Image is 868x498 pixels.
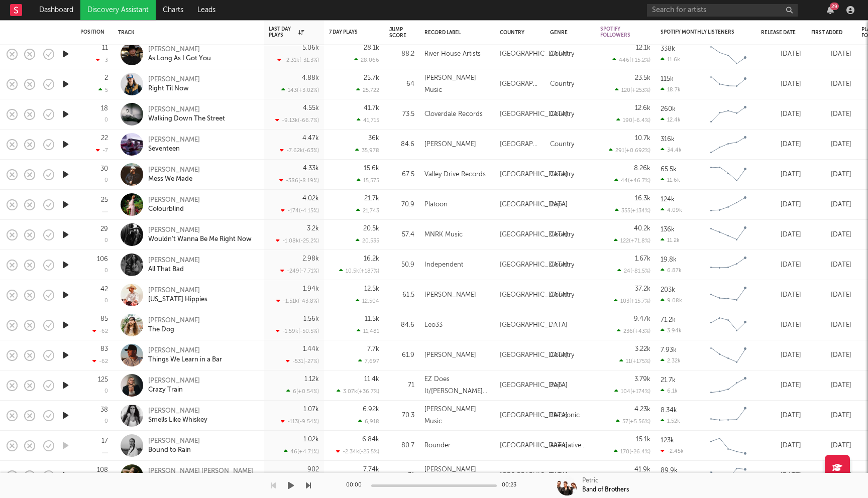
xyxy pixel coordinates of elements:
div: [PERSON_NAME] [148,437,200,446]
div: -9.13k ( -66.7 % ) [275,117,319,123]
div: Valley Drive Records [424,169,486,181]
div: 3.22k [635,346,650,352]
svg: Chart title [706,222,751,247]
div: [DATE] [761,289,801,301]
div: [DATE] [811,259,851,271]
div: 6.92k [363,406,379,413]
div: Country [550,289,574,301]
div: Country [500,30,535,36]
div: [DATE] [811,139,851,151]
div: [DATE] [761,440,801,452]
div: [PERSON_NAME] [148,286,207,295]
div: [DATE] [811,380,851,392]
div: [GEOGRAPHIC_DATA] [500,349,568,361]
div: [GEOGRAPHIC_DATA] [500,440,568,452]
div: [PERSON_NAME] [148,316,200,325]
div: [GEOGRAPHIC_DATA] [500,78,540,90]
div: 902 [307,466,319,473]
a: [PERSON_NAME]The Dog [148,316,200,334]
div: 260k [661,106,676,112]
div: 123k [661,437,674,444]
div: 338k [661,46,675,52]
div: 28.1k [364,45,379,51]
div: -7.62k ( -63 % ) [280,147,319,154]
div: -2.31k ( -31.3 % ) [277,57,319,63]
div: [DATE] [811,169,851,181]
div: Country [550,48,574,60]
div: 21.7k [661,377,676,384]
a: [PERSON_NAME]Colourblind [148,196,200,214]
div: 0 [104,178,108,183]
div: 120 ( +253 % ) [615,87,650,93]
a: [PERSON_NAME]Wouldn't Wanna Be Me Right Now [148,226,252,244]
a: [PERSON_NAME]Seventeen [148,136,200,154]
div: 8.34k [661,407,677,414]
div: [GEOGRAPHIC_DATA] [500,169,568,181]
div: [PERSON_NAME] Music [424,72,490,96]
div: [GEOGRAPHIC_DATA] [500,380,568,392]
div: Pop [550,380,562,392]
div: Track [118,30,254,36]
div: -2.45k [661,448,684,454]
a: [PERSON_NAME]Things We Learn in a Bar [148,346,222,364]
div: 38 [100,407,108,413]
div: [GEOGRAPHIC_DATA] [500,319,568,331]
div: 3.07k ( +36.7 % ) [337,388,379,395]
a: [PERSON_NAME]Bound to Rain [148,437,200,455]
div: [GEOGRAPHIC_DATA] [500,410,568,422]
div: [PERSON_NAME] [PERSON_NAME] [424,464,490,488]
div: Release Date [761,30,796,36]
div: 103 ( +15.7 % ) [614,298,650,304]
div: 122 ( +71.8 % ) [614,237,650,244]
div: 57.4 [389,229,414,241]
div: [DATE] [811,349,851,361]
div: 3.94k [661,327,682,334]
div: 29 [830,3,839,10]
div: 65.5k [661,166,677,173]
div: 21.7k [364,195,379,202]
div: 83 [100,346,108,352]
div: -62 [92,328,108,334]
div: 19.8k [661,257,677,263]
div: 3.2k [307,225,319,232]
div: 73.5 [389,108,414,120]
div: [DATE] [761,319,801,331]
div: Pop [550,199,562,211]
div: Country [550,259,574,271]
div: All That Bad [148,265,200,274]
div: 124k [661,196,675,203]
div: Country [550,229,574,241]
div: 1.44k [303,346,319,352]
div: 84.6 [389,139,414,151]
div: Position [80,29,104,35]
svg: Chart title [706,42,751,67]
div: 6.84k [362,436,379,443]
div: 71.2k [661,317,676,323]
svg: Chart title [706,72,751,97]
div: 316k [661,136,675,143]
svg: Chart title [706,162,751,187]
div: -1.08k ( -25.2 % ) [276,237,319,244]
div: Seventeen [148,145,200,154]
div: 61.9 [389,349,414,361]
div: 4.47k [302,135,319,142]
div: [GEOGRAPHIC_DATA] [500,289,568,301]
div: 0 [104,117,108,123]
a: [PERSON_NAME][US_STATE] Hippies [148,286,207,304]
div: -249 ( -7.71 % ) [280,268,319,274]
div: 291 ( +0.692 % ) [609,147,650,154]
div: [PERSON_NAME] Music [424,404,490,428]
div: [DATE] [761,380,801,392]
div: 24 ( -81.5 % ) [617,268,650,274]
div: [PERSON_NAME] [148,105,225,114]
svg: Chart title [706,373,751,398]
svg: Chart title [706,403,751,428]
div: 143 ( +3.02 % ) [281,87,319,93]
div: 12.1k [636,45,650,51]
div: 104 ( +174 % ) [614,388,650,395]
div: 15,575 [357,177,379,184]
div: 6 ( +0.54 % ) [286,388,319,395]
div: 35,978 [355,147,379,154]
div: 8.26k [634,165,650,172]
div: Spotify Monthly Listeners [661,29,736,35]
